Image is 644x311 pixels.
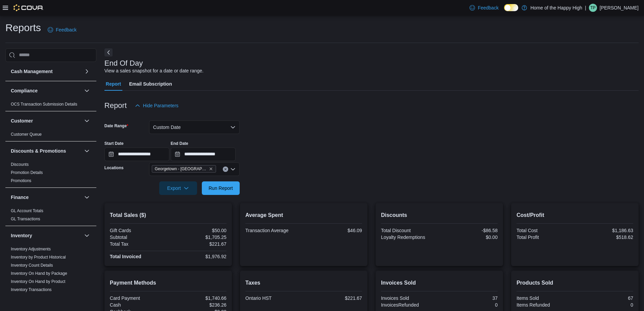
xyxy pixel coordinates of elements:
div: Invoices Sold [381,295,438,301]
div: $236.26 [169,302,226,308]
div: 37 [440,295,498,301]
a: Feedback [45,23,79,37]
span: GL Account Totals [11,208,43,214]
h2: Taxes [245,279,362,287]
span: TP [590,4,595,12]
span: Run Report [209,185,233,192]
div: Items Refunded [517,302,574,308]
h3: Cash Management [11,68,53,75]
button: Customer [11,117,81,124]
div: Compliance [5,100,96,111]
p: | [585,4,586,12]
h3: Compliance [11,87,38,94]
div: $1,740.66 [169,295,226,301]
span: Report [106,77,121,91]
div: 0 [440,302,498,308]
h3: Discounts & Promotions [11,148,66,154]
div: Items Sold [517,295,574,301]
a: Inventory by Product Historical [11,255,66,260]
h2: Total Sales ($) [110,211,226,219]
label: Date Range [104,123,128,129]
p: [PERSON_NAME] [600,4,639,12]
h2: Cost/Profit [517,211,633,219]
span: Dark Mode [504,11,504,12]
div: $0.00 [440,235,498,240]
a: Customer Queue [11,132,42,137]
a: Promotions [11,178,31,183]
span: Inventory On Hand by Package [11,271,67,276]
h2: Products Sold [517,279,633,287]
span: OCS Transaction Submission Details [11,102,77,107]
button: Open list of options [230,166,236,172]
span: Feedback [478,4,498,11]
div: 0 [576,302,633,308]
div: Gift Cards [110,228,167,233]
h3: End Of Day [104,59,143,67]
button: Remove Georgetown - Mountainview - Fire & Flower from selection in this group [209,167,213,171]
button: Compliance [11,87,81,94]
div: 67 [576,295,633,301]
a: Inventory Count Details [11,263,53,268]
img: Cova [14,4,44,11]
button: Clear input [223,166,228,172]
a: OCS Transaction Submission Details [11,102,77,107]
span: Hide Parameters [143,102,178,109]
label: Start Date [104,141,124,146]
h3: Finance [11,194,29,201]
button: Run Report [202,181,240,195]
button: Inventory [83,231,91,240]
a: Inventory On Hand by Product [11,279,65,284]
div: $518.62 [576,235,633,240]
a: Feedback [467,1,501,15]
span: Feedback [56,26,76,33]
span: GL Transactions [11,216,40,222]
span: Inventory Adjustments [11,246,51,252]
div: $1,186.63 [576,228,633,233]
a: Discounts [11,162,29,167]
button: Inventory [11,232,81,239]
span: Inventory by Product Historical [11,254,66,260]
div: Loyalty Redemptions [381,235,438,240]
h3: Inventory [11,232,32,239]
button: Finance [11,194,81,201]
span: Export [163,181,193,195]
div: $46.09 [305,228,362,233]
div: Transaction Average [245,228,303,233]
input: Press the down key to open a popover containing a calendar. [171,148,236,161]
button: Next [104,48,113,57]
div: -$86.58 [440,228,498,233]
button: Compliance [83,87,91,95]
span: Georgetown - [GEOGRAPHIC_DATA] - Fire & Flower [155,165,208,172]
div: Total Cost [517,228,574,233]
h2: Payment Methods [110,279,226,287]
div: Card Payment [110,295,167,301]
label: End Date [171,141,188,146]
input: Dark Mode [504,4,518,11]
div: Customer [5,130,96,141]
div: Tevin Paul [589,4,597,12]
h3: Report [104,102,127,110]
h3: Customer [11,117,33,124]
h1: Reports [5,21,41,35]
input: Press the down key to open a popover containing a calendar. [104,148,169,161]
button: Custom Date [149,120,240,134]
span: Customer Queue [11,132,42,137]
span: Georgetown - Mountainview - Fire & Flower [152,165,216,173]
p: Home of the Happy High [530,4,582,12]
span: Email Subscription [129,77,172,91]
a: Promotion Details [11,170,43,175]
button: Cash Management [83,67,91,75]
div: Finance [5,207,96,226]
div: $221.67 [305,295,362,301]
span: Inventory Count Details [11,263,53,268]
div: Total Discount [381,228,438,233]
div: View a sales snapshot for a date or date range. [104,67,204,74]
button: Customer [83,117,91,125]
a: Inventory Transactions [11,287,52,292]
button: Cash Management [11,68,81,75]
div: $221.67 [169,241,226,247]
div: Total Profit [517,235,574,240]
